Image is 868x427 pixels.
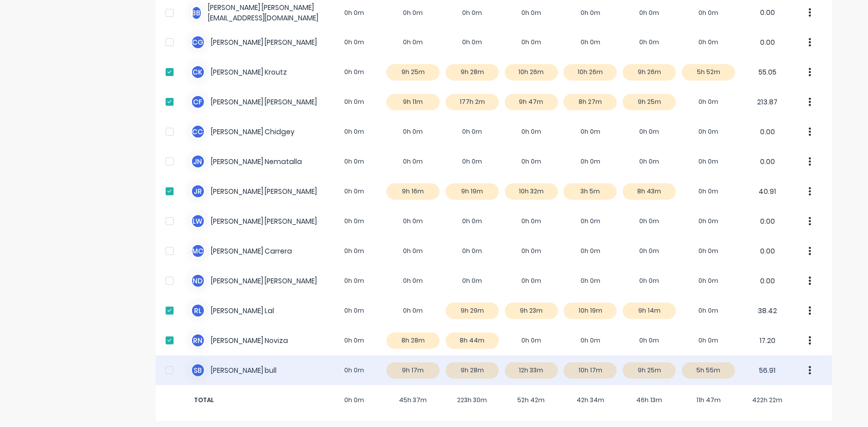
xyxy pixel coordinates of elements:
[738,396,797,405] span: 422h 22m
[384,396,443,405] span: 45h 37m
[679,396,738,405] span: 11h 47m
[620,396,679,405] span: 46h 13m
[502,396,561,405] span: 52h 42m
[443,396,502,405] span: 223h 30m
[191,396,325,405] span: TOTAL
[561,396,620,405] span: 42h 34m
[325,396,384,405] span: 0h 0m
